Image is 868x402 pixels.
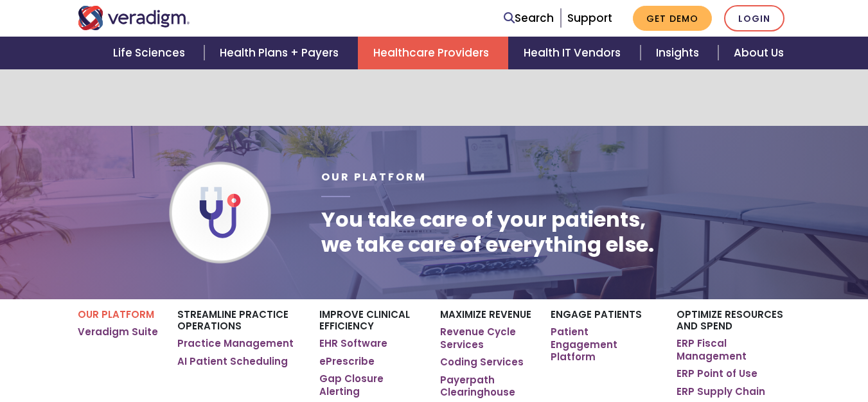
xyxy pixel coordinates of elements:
[440,356,524,369] a: Coding Services
[677,385,765,398] a: ERP Supply Chain
[319,355,375,368] a: ePrescribe
[508,37,640,69] a: Health IT Vendors
[319,372,421,398] a: Gap Closure Alerting
[677,337,790,362] a: ERP Fiscal Management
[204,37,358,69] a: Health Plans + Payers
[78,6,190,30] img: Veradigm logo
[358,37,508,69] a: Healthcare Providers
[321,207,654,257] h1: You take care of your patients, we take care of everything else.
[321,170,427,184] span: Our Platform
[177,337,294,350] a: Practice Management
[677,367,757,380] a: ERP Point of Use
[319,337,387,350] a: EHR Software
[504,10,554,27] a: Search
[567,10,612,26] a: Support
[718,37,799,69] a: About Us
[440,374,531,399] a: Payerpath Clearinghouse
[551,326,657,363] a: Patient Engagement Platform
[641,37,718,69] a: Insights
[633,6,712,31] a: Get Demo
[78,326,158,338] a: Veradigm Suite
[440,326,531,351] a: Revenue Cycle Services
[177,355,288,368] a: AI Patient Scheduling
[724,5,784,31] a: Login
[98,37,204,69] a: Life Sciences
